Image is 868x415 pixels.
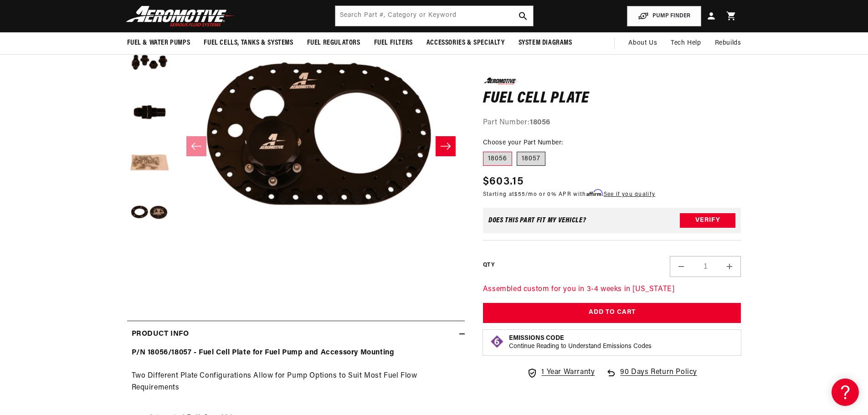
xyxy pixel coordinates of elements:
[132,349,395,356] strong: P/N 18056/18057 - Fuel Cell Plate for Fuel Pump and Accessory Mounting
[715,38,741,48] span: Rebuilds
[628,40,657,46] span: About Us
[436,136,456,156] button: Slide right
[530,119,550,126] strong: 18056
[671,38,701,48] span: Tech Help
[620,367,697,388] span: 90 Days Return Policy
[335,6,533,26] input: Search by Part Number, Category or Keyword
[127,140,173,186] button: Load image 4 in gallery view
[374,38,413,48] span: Fuel Filters
[426,38,505,48] span: Accessories & Specialty
[514,192,525,197] span: $55
[367,32,420,54] summary: Fuel Filters
[483,138,564,147] legend: Choose your Part Number:
[509,343,652,351] p: Continue Reading to Understand Emissions Codes
[307,38,360,48] span: Fuel Regulators
[490,334,504,349] img: Emissions code
[127,40,173,86] button: Load image 2 in gallery view
[127,90,173,136] button: Load image 3 in gallery view
[527,367,595,379] a: 1 Year Warranty
[120,32,197,54] summary: Fuel & Water Pumps
[519,38,572,48] span: System Diagrams
[483,91,741,106] h1: Fuel Cell Plate
[586,190,602,196] span: Affirm
[513,6,533,26] button: search button
[541,367,595,379] span: 1 Year Warranty
[483,190,655,199] p: Starting at /mo or 0% APR with .
[186,136,206,156] button: Slide left
[483,302,741,323] button: Add to Cart
[127,38,190,48] span: Fuel & Water Pumps
[621,32,664,54] a: About Us
[127,190,173,236] button: Load image 5 in gallery view
[204,38,293,48] span: Fuel Cells, Tanks & Systems
[606,367,697,388] a: 90 Days Return Policy
[604,192,655,197] a: See if you qualify - Learn more about Affirm Financing (opens in modal)
[488,217,586,224] div: Does This part fit My vehicle?
[483,117,741,129] div: Part Number:
[483,174,524,190] span: $603.15
[132,328,189,340] h2: Product Info
[483,261,494,269] label: QTY
[627,6,701,26] button: PUMP FINDER
[708,32,748,54] summary: Rebuilds
[680,213,735,228] button: Verify
[420,32,512,54] summary: Accessories & Specialty
[517,151,545,166] label: 18057
[483,284,741,296] p: Assembled custom for you in 3-4 weeks in [US_STATE]
[512,32,579,54] summary: System Diagrams
[127,321,465,348] summary: Product Info
[483,151,512,166] label: 18056
[664,32,708,54] summary: Tech Help
[197,32,300,54] summary: Fuel Cells, Tanks & Systems
[509,335,564,342] strong: Emissions Code
[300,32,367,54] summary: Fuel Regulators
[123,5,237,27] img: Aeromotive
[509,334,652,351] button: Emissions CodeContinue Reading to Understand Emissions Codes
